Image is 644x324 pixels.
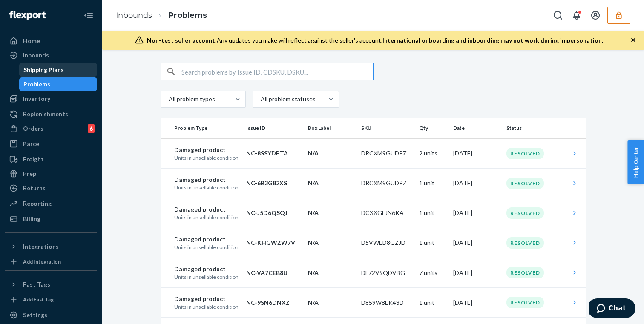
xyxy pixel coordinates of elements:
[416,198,450,228] td: 1 unit
[161,118,243,138] th: Problem Type
[23,169,36,178] div: Prep
[416,228,450,258] td: 1 unit
[627,140,644,184] button: Help Center
[506,178,544,189] div: Resolved
[23,124,43,133] div: Orders
[5,152,97,166] a: Freight
[5,240,97,253] button: Integrations
[5,257,97,267] a: Add Integration
[308,269,354,277] p: N/A
[23,184,46,192] div: Returns
[246,238,301,247] p: NC-KHGWZW7V
[23,37,40,45] div: Home
[416,168,450,198] td: 1 unit
[174,184,239,191] p: Units in unsellable condition
[23,280,50,289] div: Fast Tags
[450,288,503,318] td: [DATE]
[5,308,97,322] a: Settings
[358,138,416,168] td: DRCXM9GUDPZ
[5,34,97,48] a: Home
[80,7,97,24] button: Close Navigation
[19,77,98,91] a: Problems
[308,238,354,247] p: N/A
[5,107,97,121] a: Replenishments
[568,7,585,24] button: Open notifications
[260,95,261,103] input: All problem statuses
[308,149,354,158] p: N/A
[174,273,239,281] p: Units in unsellable condition
[382,37,603,44] span: International onboarding and inbounding may not work during impersonation.
[116,11,152,20] a: Inbounds
[23,258,61,265] div: Add Integration
[506,207,544,219] div: Resolved
[587,7,604,24] button: Open account menu
[168,95,169,103] input: All problem types
[308,209,354,217] p: N/A
[23,311,47,319] div: Settings
[549,7,566,24] button: Open Search Box
[5,212,97,226] a: Billing
[174,265,239,273] p: Damaged product
[9,11,46,20] img: Flexport logo
[506,267,544,278] div: Resolved
[450,118,503,138] th: Date
[416,288,450,318] td: 1 unit
[174,205,239,214] p: Damaged product
[246,179,301,187] p: NC-6B3G82XS
[589,298,635,320] iframe: Opens a widget where you can chat to one of our agents
[450,168,503,198] td: [DATE]
[147,36,603,45] div: Any updates you make will reflect against the seller's account.
[23,215,40,223] div: Billing
[358,228,416,258] td: D5VWED8GZJD
[23,80,50,89] div: Problems
[5,92,97,106] a: Inventory
[246,269,301,277] p: NC-VA7CEB8U
[246,149,301,158] p: NC-8SSYDPTA
[23,199,52,208] div: Reporting
[308,179,354,187] p: N/A
[23,51,49,60] div: Inbounds
[23,66,64,74] div: Shipping Plans
[23,95,50,103] div: Inventory
[416,118,450,138] th: Qty
[23,140,41,148] div: Parcel
[88,124,95,133] div: 6
[416,138,450,168] td: 2 units
[246,209,301,217] p: NC-J5D6QSQJ
[168,11,207,20] a: Problems
[416,258,450,288] td: 7 units
[5,167,97,181] a: Prep
[5,197,97,210] a: Reporting
[5,137,97,151] a: Parcel
[5,278,97,291] button: Fast Tags
[450,198,503,228] td: [DATE]
[181,63,373,80] input: Search problems by Issue ID, CDSKU, DSKU...
[147,37,217,44] span: Non-test seller account:
[358,258,416,288] td: DL72V9QDVBG
[506,297,544,308] div: Resolved
[506,237,544,249] div: Resolved
[174,214,239,221] p: Units in unsellable condition
[503,118,567,138] th: Status
[174,146,239,154] p: Damaged product
[450,258,503,288] td: [DATE]
[109,3,214,28] ol: breadcrumbs
[5,122,97,135] a: Orders6
[358,198,416,228] td: DCXXGLJN6KA
[174,175,239,184] p: Damaged product
[23,110,68,118] div: Replenishments
[174,235,239,244] p: Damaged product
[358,168,416,198] td: DRCXM9GUDPZ
[174,303,239,310] p: Units in unsellable condition
[358,288,416,318] td: D859W8EK43D
[506,148,544,159] div: Resolved
[305,118,358,138] th: Box Label
[358,118,416,138] th: SKU
[23,296,54,303] div: Add Fast Tag
[243,118,305,138] th: Issue ID
[23,242,59,251] div: Integrations
[23,155,44,163] div: Freight
[174,295,239,303] p: Damaged product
